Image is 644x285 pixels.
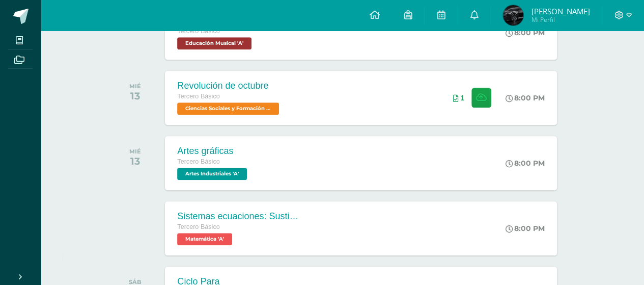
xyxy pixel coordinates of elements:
div: Archivos entregados [453,94,464,102]
div: Revolución de octubre [177,81,282,91]
span: Artes Industriales 'A' [177,168,247,180]
div: MIÉ [129,83,141,90]
span: Mi Perfil [531,15,590,24]
div: Sistemas ecuaciones: Sustitución e igualación [177,211,299,222]
span: Educación Musical 'A' [177,37,251,49]
span: Tercero Básico [177,158,219,165]
span: Matemática 'A' [177,233,232,245]
span: [PERSON_NAME] [531,6,590,16]
div: MIÉ [129,148,141,155]
span: 1 [460,94,464,102]
div: 13 [129,90,141,102]
span: Tercero Básico [177,28,219,35]
span: Tercero Básico [177,223,219,230]
div: 8:00 PM [506,28,545,37]
img: 9cc374ce5008add2e446686e7b1eb29b.png [503,5,523,25]
span: Tercero Básico [177,93,219,100]
span: Ciencias Sociales y Formación Ciudadana 'A' [177,102,279,115]
div: 8:00 PM [506,93,545,102]
div: 8:00 PM [506,159,545,168]
div: 13 [129,155,141,167]
div: Artes gráficas [177,146,249,157]
div: 8:00 PM [506,224,545,233]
